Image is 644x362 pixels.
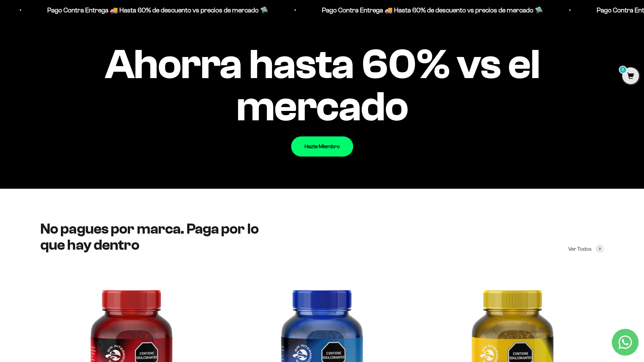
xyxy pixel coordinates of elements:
p: Pago Contra Entrega 🚚 Hasta 60% de descuento vs precios de mercado 🛸 [321,5,542,15]
split-lines: No pagues por marca. Paga por lo que hay dentro [40,221,259,253]
mark: 0 [619,66,627,74]
p: Pago Contra Entrega 🚚 Hasta 60% de descuento vs precios de mercado 🛸 [47,5,268,15]
a: Ver Todos [568,245,604,253]
impact-text: Ahorra hasta 60% vs el mercado [40,43,604,128]
a: Hazte Miembro [291,136,353,157]
a: 0 [622,73,639,80]
span: Ver Todos [568,245,592,253]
